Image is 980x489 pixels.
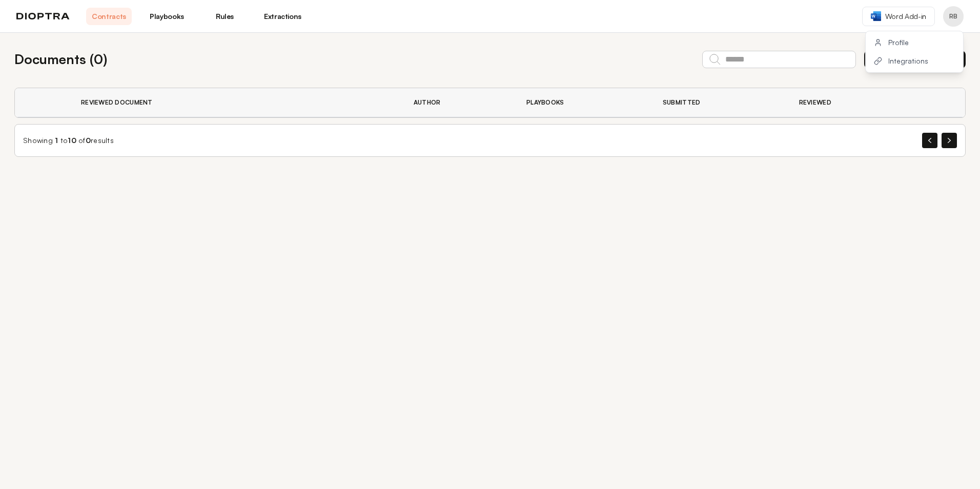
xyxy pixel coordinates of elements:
[922,133,937,148] button: Previous
[885,11,926,22] span: Word Add-in
[787,88,911,117] th: Reviewed
[144,8,190,25] a: Playbooks
[86,8,132,25] a: Contracts
[14,49,107,69] h2: Documents ( 0 )
[864,51,966,68] button: Review New Document
[650,88,787,117] th: Submitted
[942,133,957,148] button: Next
[68,136,76,145] span: 10
[86,136,91,145] span: 0
[69,88,401,117] th: Reviewed Document
[943,6,964,27] button: Profile menu
[401,88,514,117] th: Author
[866,52,963,70] button: Integrations
[23,135,114,146] div: Showing to of results
[260,8,305,25] a: Extractions
[866,33,963,52] button: Profile
[202,8,248,25] a: Rules
[514,88,650,117] th: Playbooks
[871,11,881,21] img: word
[55,136,58,145] span: 1
[862,7,935,26] a: Word Add-in
[16,13,70,20] img: logo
